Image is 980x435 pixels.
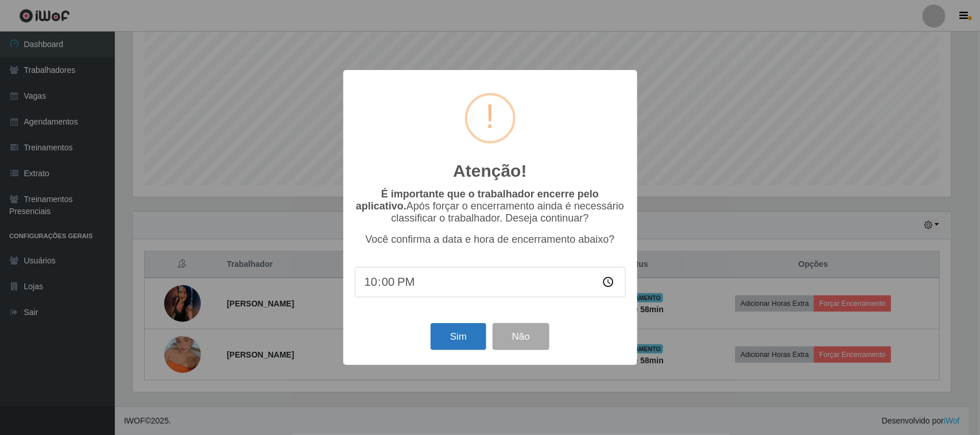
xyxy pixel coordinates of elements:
[356,188,599,212] b: É importante que o trabalhador encerre pelo aplicativo.
[493,323,549,350] button: Não
[431,323,486,350] button: Sim
[355,234,626,246] p: Você confirma a data e hora de encerramento abaixo?
[453,161,526,181] h2: Atenção!
[355,188,626,224] p: Após forçar o encerramento ainda é necessário classificar o trabalhador. Deseja continuar?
